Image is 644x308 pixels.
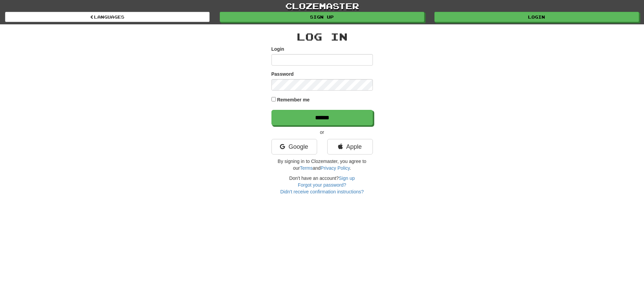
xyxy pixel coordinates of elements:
a: Didn't receive confirmation instructions? [280,189,364,194]
a: Google [271,139,317,155]
label: Login [271,46,284,52]
label: Remember me [277,96,310,103]
a: Privacy Policy [320,165,350,171]
p: or [271,129,373,136]
a: Login [434,12,639,22]
a: Apple [327,139,373,155]
label: Password [271,71,294,77]
a: Sign up [220,12,424,22]
a: Terms [300,165,313,171]
a: Languages [5,12,210,22]
p: By signing in to Clozemaster, you agree to our and . [271,158,373,171]
a: Sign up [339,175,355,181]
a: Forgot your password? [298,182,346,188]
h2: Log In [271,31,373,42]
div: Don't have an account? [271,175,373,195]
